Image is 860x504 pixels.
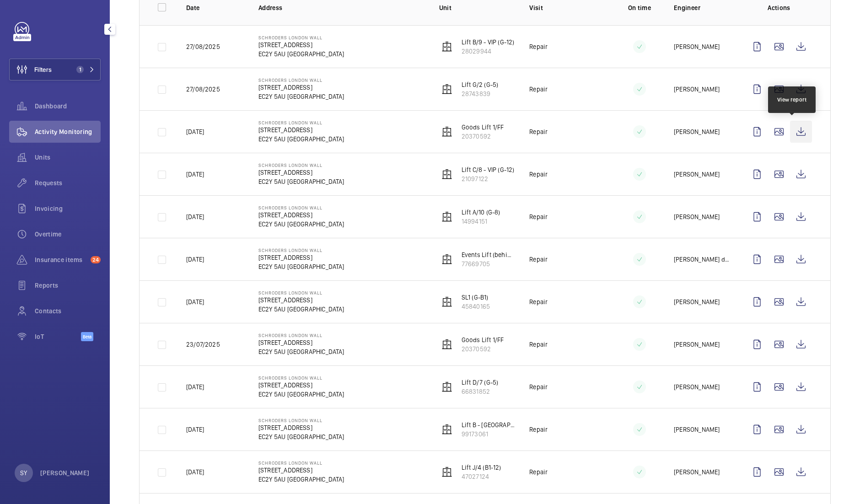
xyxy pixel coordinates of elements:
[529,3,605,12] p: Visit
[186,340,220,349] p: 23/07/2025
[258,295,344,305] p: [STREET_ADDRESS]
[35,153,101,162] span: Units
[462,378,499,387] p: Lift D/7 (G-5)
[91,256,101,263] span: 24
[462,89,499,98] p: 28743839
[462,250,515,259] p: Events Lift (behind reception)
[258,210,344,220] p: [STREET_ADDRESS]
[462,259,515,268] p: 77669705
[258,162,344,168] p: Schroders London Wall
[186,425,204,434] p: [DATE]
[258,375,344,381] p: Schroders London Wall
[441,466,452,477] img: elevator.svg
[674,3,731,12] p: Engineer
[258,205,344,210] p: Schroders London Wall
[35,230,101,239] span: Overtime
[462,38,515,47] p: Lift B/9 - VIP (G-12)
[529,85,548,94] p: Repair
[35,281,101,290] span: Reports
[462,123,504,132] p: Goods Lift 1/FF
[529,212,548,221] p: Repair
[186,255,204,264] p: [DATE]
[35,255,87,264] span: Insurance items
[9,59,101,80] button: Filters1
[462,217,500,226] p: 14994151
[258,83,344,92] p: [STREET_ADDRESS]
[35,332,81,341] span: IoT
[258,49,344,59] p: EC2Y 5AU [GEOGRAPHIC_DATA]
[186,170,204,179] p: [DATE]
[674,340,720,349] p: [PERSON_NAME]
[258,168,344,177] p: [STREET_ADDRESS]
[35,204,101,213] span: Invoicing
[258,332,344,338] p: Schroders London Wall
[441,381,452,392] img: elevator.svg
[529,170,548,179] p: Repair
[441,424,452,435] img: elevator.svg
[529,297,548,306] p: Repair
[674,255,731,264] p: [PERSON_NAME] de [PERSON_NAME]
[186,127,204,136] p: [DATE]
[462,420,515,429] p: Lift B - [GEOGRAPHIC_DATA]/PL12 (G-8)
[258,466,344,475] p: [STREET_ADDRESS]
[258,432,344,441] p: EC2Y 5AU [GEOGRAPHIC_DATA]
[258,347,344,356] p: EC2Y 5AU [GEOGRAPHIC_DATA]
[674,42,720,51] p: [PERSON_NAME]
[186,85,220,94] p: 27/08/2025
[529,255,548,264] p: Repair
[35,127,101,136] span: Activity Monitoring
[258,177,344,186] p: EC2Y 5AU [GEOGRAPHIC_DATA]
[529,127,548,136] p: Repair
[76,66,84,73] span: 1
[20,468,27,477] p: SY
[462,463,501,472] p: Lift J/4 (B1-12)
[258,92,344,101] p: EC2Y 5AU [GEOGRAPHIC_DATA]
[441,211,452,222] img: elevator.svg
[439,3,515,12] p: Unit
[529,425,548,434] p: Repair
[462,293,490,302] p: SL1 (G-B1)
[258,390,344,399] p: EC2Y 5AU [GEOGRAPHIC_DATA]
[35,178,101,188] span: Requests
[462,429,515,439] p: 99173061
[258,40,344,49] p: [STREET_ADDRESS]
[674,297,720,306] p: [PERSON_NAME]
[258,418,344,423] p: Schroders London Wall
[462,132,504,141] p: 20370592
[258,253,344,262] p: [STREET_ADDRESS]
[258,247,344,253] p: Schroders London Wall
[620,3,659,12] p: On time
[258,460,344,466] p: Schroders London Wall
[462,174,515,183] p: 21097122
[258,3,425,12] p: Address
[258,290,344,295] p: Schroders London Wall
[529,467,548,477] p: Repair
[35,102,101,111] span: Dashboard
[674,425,720,434] p: [PERSON_NAME]
[746,3,812,12] p: Actions
[441,84,452,95] img: elevator.svg
[258,262,344,271] p: EC2Y 5AU [GEOGRAPHIC_DATA]
[674,467,720,477] p: [PERSON_NAME]
[258,35,344,40] p: Schroders London Wall
[441,41,452,52] img: elevator.svg
[674,85,720,94] p: [PERSON_NAME]
[674,212,720,221] p: [PERSON_NAME]
[462,335,504,344] p: Goods Lift 1/FF
[186,212,204,221] p: [DATE]
[258,120,344,125] p: Schroders London Wall
[777,96,807,104] div: View report
[258,475,344,484] p: EC2Y 5AU [GEOGRAPHIC_DATA]
[81,332,93,341] span: Beta
[258,134,344,144] p: EC2Y 5AU [GEOGRAPHIC_DATA]
[258,77,344,83] p: Schroders London Wall
[441,126,452,137] img: elevator.svg
[441,339,452,350] img: elevator.svg
[34,65,52,74] span: Filters
[462,472,501,481] p: 47027124
[529,340,548,349] p: Repair
[40,468,90,477] p: [PERSON_NAME]
[258,125,344,134] p: [STREET_ADDRESS]
[462,165,515,174] p: Lift C/8 - VIP (G-12)
[186,297,204,306] p: [DATE]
